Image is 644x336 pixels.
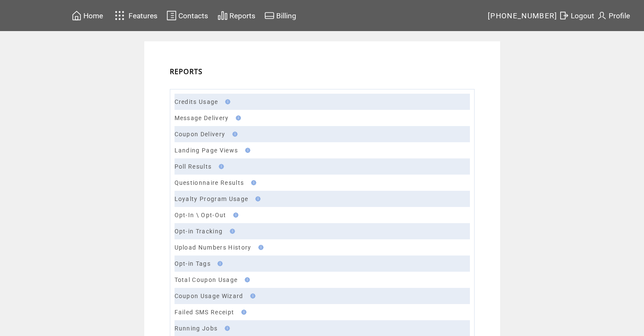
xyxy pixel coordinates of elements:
span: Billing [276,11,296,20]
img: help.gif [256,245,263,250]
img: home.svg [72,10,82,21]
img: help.gif [233,115,241,121]
a: Landing Page Views [175,147,238,154]
img: help.gif [239,310,246,315]
a: Questionnaire Results [175,179,244,186]
a: Contacts [165,9,209,22]
a: Opt-in Tags [175,260,211,267]
span: Features [129,11,157,20]
img: chart.svg [218,10,228,21]
a: Total Coupon Usage [175,276,238,283]
a: Poll Results [175,163,212,170]
a: Credits Usage [175,98,218,105]
a: Billing [263,9,298,22]
span: [PHONE_NUMBER] [488,11,558,20]
a: Home [70,9,104,22]
img: help.gif [248,293,255,299]
img: help.gif [231,213,238,218]
a: Coupon Usage Wizard [175,293,243,299]
span: Profile [609,11,630,20]
span: REPORTS [170,67,203,76]
img: help.gif [243,148,250,153]
img: help.gif [227,229,235,234]
span: Logout [571,11,594,20]
img: help.gif [249,180,256,185]
img: exit.svg [559,10,569,21]
img: contacts.svg [166,10,177,21]
img: help.gif [222,326,230,331]
span: Contacts [178,11,208,20]
a: Failed SMS Receipt [175,309,235,316]
a: Coupon Delivery [175,131,226,138]
img: profile.svg [597,10,607,21]
a: Profile [595,9,631,22]
a: Upload Numbers History [175,244,252,251]
img: creidtcard.svg [264,10,275,21]
img: help.gif [230,132,238,137]
a: Message Delivery [175,115,229,121]
a: Opt-In \ Opt-Out [175,212,226,218]
span: Home [83,11,103,20]
a: Reports [216,9,257,22]
a: Running Jobs [175,325,218,332]
img: help.gif [223,99,230,104]
a: Logout [558,9,595,22]
span: Reports [229,11,255,20]
img: features.svg [112,9,127,23]
img: help.gif [253,196,260,201]
img: help.gif [215,261,223,266]
a: Loyalty Program Usage [175,195,249,202]
img: help.gif [242,277,250,282]
a: Features [111,7,159,24]
img: help.gif [216,164,224,169]
a: Opt-in Tracking [175,228,223,235]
